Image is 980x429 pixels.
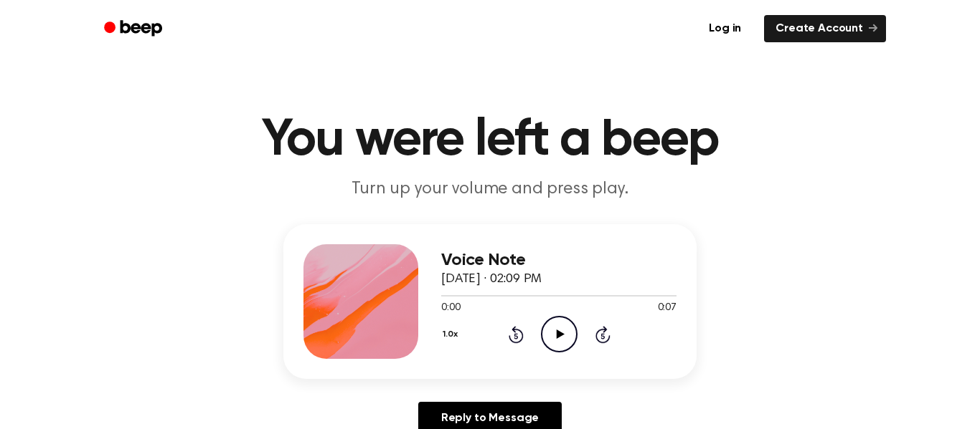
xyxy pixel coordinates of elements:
span: [DATE] · 02:09 PM [441,273,542,286]
a: Beep [94,15,175,43]
span: 0:07 [658,301,677,316]
button: 1.0x [441,322,463,347]
h1: You were left a beep [123,115,857,166]
p: Turn up your volume and press play. [215,178,765,201]
span: 0:00 [441,301,460,316]
h3: Voice Note [441,251,677,270]
a: Log in [694,12,755,45]
a: Create Account [764,15,886,42]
